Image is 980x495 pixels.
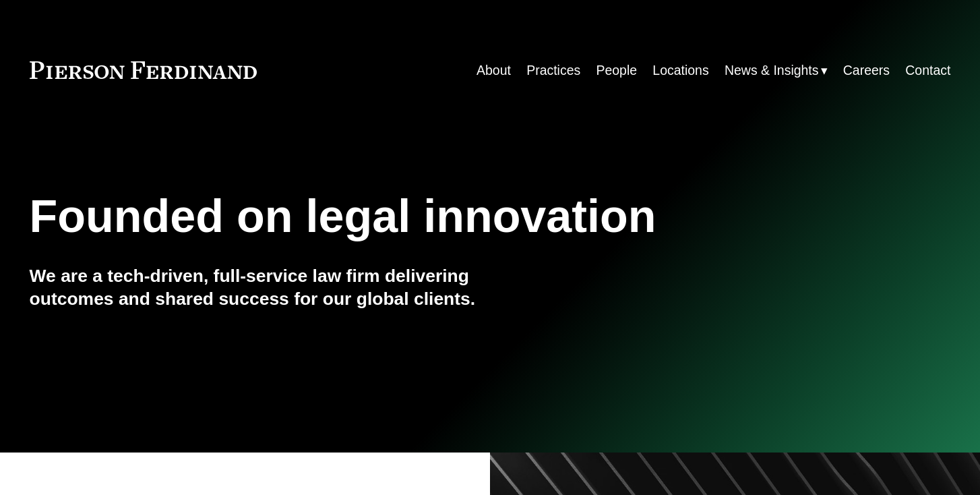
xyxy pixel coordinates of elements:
a: folder dropdown [725,57,828,84]
h4: We are a tech-driven, full-service law firm delivering outcomes and shared success for our global... [30,265,490,310]
a: Locations [652,57,708,84]
a: About [477,57,511,84]
a: People [596,57,637,84]
h1: Founded on legal innovation [30,190,797,242]
a: Contact [905,57,950,84]
span: News & Insights [725,59,819,82]
a: Practices [526,57,580,84]
a: Careers [843,57,890,84]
